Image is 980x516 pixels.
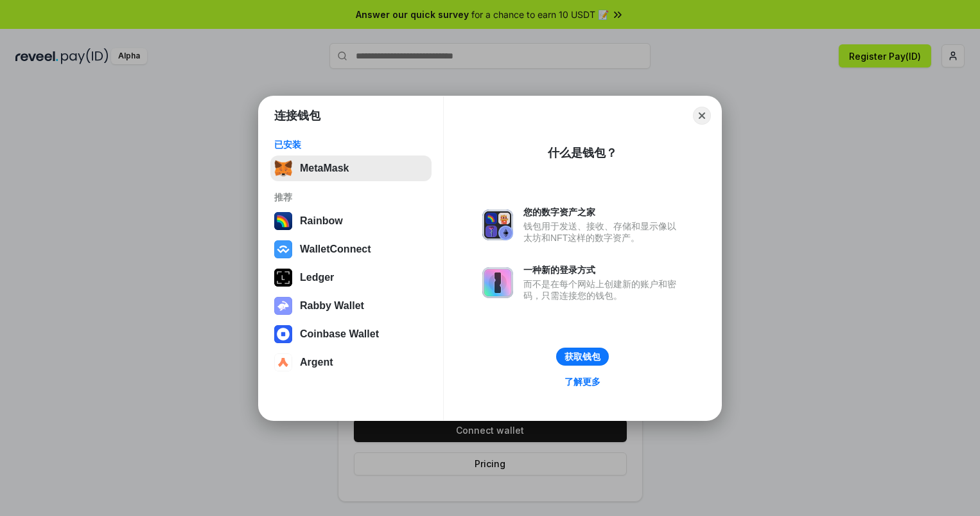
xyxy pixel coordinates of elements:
button: Argent [270,350,432,375]
div: 了解更多 [564,376,600,387]
img: svg+xml,%3Csvg%20xmlns%3D%22http%3A%2F%2Fwww.w3.org%2F2000%2Fsvg%22%20width%3D%2228%22%20height%3... [274,269,292,287]
div: 您的数字资产之家 [523,206,683,218]
button: Rainbow [270,208,432,234]
div: Rabby Wallet [300,300,364,312]
button: Ledger [270,265,432,290]
img: svg+xml,%3Csvg%20xmlns%3D%22http%3A%2F%2Fwww.w3.org%2F2000%2Fsvg%22%20fill%3D%22none%22%20viewBox... [274,297,292,315]
button: MetaMask [270,156,432,181]
div: Ledger [300,272,334,283]
img: svg+xml,%3Csvg%20xmlns%3D%22http%3A%2F%2Fwww.w3.org%2F2000%2Fsvg%22%20fill%3D%22none%22%20viewBox... [482,209,513,240]
button: 获取钱包 [556,348,609,366]
button: Close [693,107,711,125]
div: MetaMask [300,163,349,174]
div: Coinbase Wallet [300,328,379,340]
div: 推荐 [274,191,428,203]
div: Rainbow [300,215,343,227]
div: 什么是钱包？ [548,145,617,161]
img: svg+xml,%3Csvg%20width%3D%2228%22%20height%3D%2228%22%20viewBox%3D%220%200%2028%2028%22%20fill%3D... [274,325,292,343]
div: 获取钱包 [564,351,600,362]
img: svg+xml,%3Csvg%20xmlns%3D%22http%3A%2F%2Fwww.w3.org%2F2000%2Fsvg%22%20fill%3D%22none%22%20viewBox... [482,267,513,298]
div: 已安装 [274,139,428,150]
div: Argent [300,357,333,368]
img: svg+xml,%3Csvg%20width%3D%22120%22%20height%3D%22120%22%20viewBox%3D%220%200%20120%20120%22%20fil... [274,212,292,230]
img: svg+xml,%3Csvg%20width%3D%2228%22%20height%3D%2228%22%20viewBox%3D%220%200%2028%2028%22%20fill%3D... [274,240,292,258]
h1: 连接钱包 [274,108,320,123]
div: 钱包用于发送、接收、存储和显示像以太坊和NFT这样的数字资产。 [523,220,683,244]
button: Coinbase Wallet [270,321,432,347]
img: svg+xml,%3Csvg%20fill%3D%22none%22%20height%3D%2233%22%20viewBox%3D%220%200%2035%2033%22%20width%... [274,159,292,177]
img: svg+xml,%3Csvg%20width%3D%2228%22%20height%3D%2228%22%20viewBox%3D%220%200%2028%2028%22%20fill%3D... [274,353,292,371]
a: 了解更多 [557,373,608,390]
div: WalletConnect [300,244,371,255]
div: 而不是在每个网站上创建新的账户和密码，只需连接您的钱包。 [523,278,683,301]
button: WalletConnect [270,236,432,262]
div: 一种新的登录方式 [523,264,683,276]
button: Rabby Wallet [270,293,432,319]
